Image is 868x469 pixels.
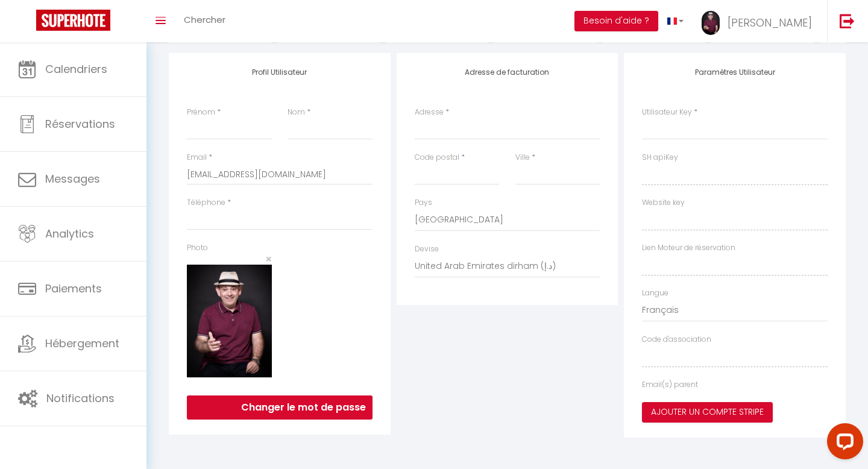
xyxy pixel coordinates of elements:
span: Chercher [184,13,225,26]
label: Langue [642,288,668,299]
span: Réservations [45,116,115,131]
label: Code d'association [642,334,711,345]
img: ... [702,11,720,35]
label: Nom [288,107,305,118]
label: Email [187,152,207,163]
h4: Paramètres Utilisateur [642,68,828,77]
h4: Adresse de facturation [415,68,600,77]
span: Analytics [45,226,94,241]
span: Calendriers [45,61,107,77]
span: × [265,251,272,266]
button: Close [265,254,272,265]
label: Code postal [415,152,459,163]
button: Ajouter un compte Stripe [642,402,773,423]
iframe: LiveChat chat widget [817,418,868,469]
label: Prénom [187,107,215,118]
label: Pays [415,197,432,209]
span: Hébergement [45,336,119,351]
img: 1623679743.jpeg [187,265,272,378]
label: Lien Moteur de réservation [642,242,735,254]
button: Besoin d'aide ? [574,11,658,31]
h4: Profil Utilisateur [187,68,373,77]
span: Notifications [46,391,115,406]
label: Ville [515,152,530,163]
button: Changer le mot de passe [187,395,373,420]
label: Adresse [415,107,444,118]
label: Téléphone [187,197,225,209]
label: Photo [187,242,208,254]
img: Super Booking [36,10,110,31]
label: Devise [415,244,439,255]
label: Utilisateur Key [642,107,692,118]
label: Email(s) parent [642,379,698,391]
span: Messages [45,171,100,186]
label: SH apiKey [642,152,678,163]
span: [PERSON_NAME] [728,15,812,30]
span: Paiements [45,281,102,296]
label: Website key [642,197,685,209]
img: logout [840,13,855,28]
